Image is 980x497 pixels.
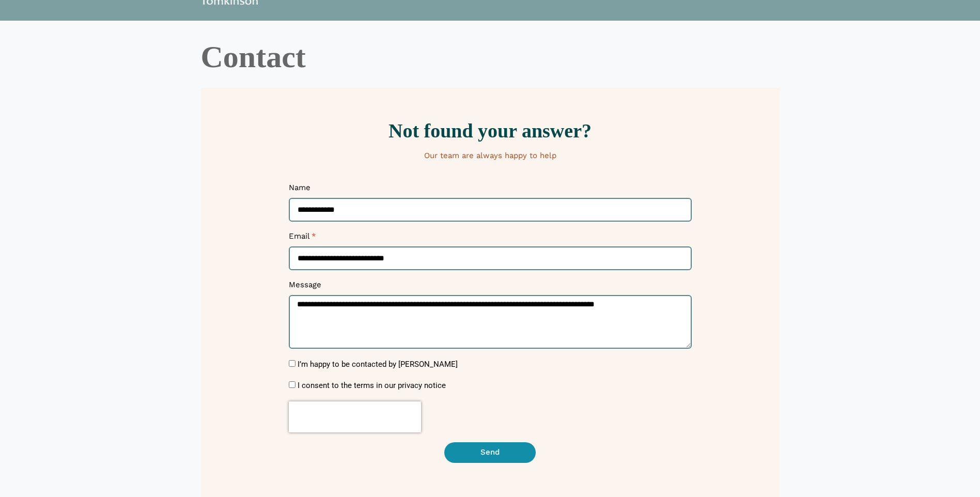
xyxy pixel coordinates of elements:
form: New Form [289,183,692,473]
span: Send [480,448,500,456]
button: Send [444,442,536,463]
label: Name [289,183,310,198]
label: Message [289,280,321,295]
label: Email [289,231,316,246]
label: I consent to the terms in our privacy notice [298,381,446,390]
h1: Contact [201,41,780,72]
h2: Not found your answer? [206,121,774,141]
iframe: reCAPTCHA [289,401,421,432]
p: Our team are always happy to help [206,151,774,161]
label: I’m happy to be contacted by [PERSON_NAME] [298,360,458,369]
